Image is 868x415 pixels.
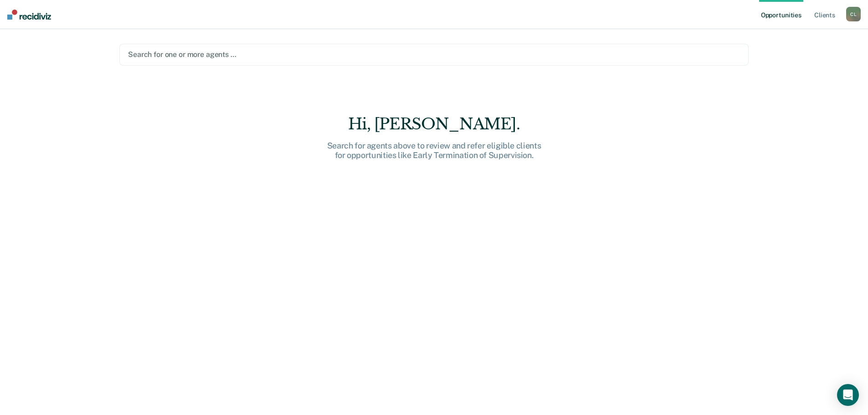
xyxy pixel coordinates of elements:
div: Search for agents above to review and refer eligible clients for opportunities like Early Termina... [288,141,580,160]
button: CL [846,7,861,21]
img: Recidiviz [7,10,51,20]
div: C L [846,7,861,21]
div: Open Intercom Messenger [837,384,859,406]
div: Hi, [PERSON_NAME]. [288,115,580,133]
